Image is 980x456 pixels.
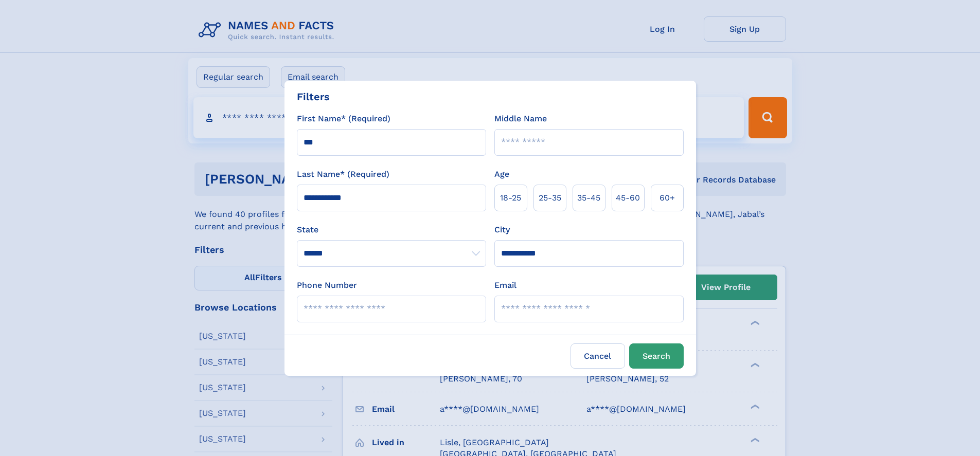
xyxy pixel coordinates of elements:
[297,89,330,104] div: Filters
[494,168,509,180] label: Age
[494,224,510,236] label: City
[297,168,389,180] label: Last Name* (Required)
[577,192,600,204] span: 35‑45
[629,343,684,369] button: Search
[297,279,357,291] label: Phone Number
[494,113,547,125] label: Middle Name
[539,192,561,204] span: 25‑35
[571,343,625,369] label: Cancel
[500,192,521,204] span: 18‑25
[297,113,390,125] label: First Name* (Required)
[297,224,486,236] label: State
[660,192,675,204] span: 60+
[494,279,516,291] label: Email
[616,192,640,204] span: 45‑60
